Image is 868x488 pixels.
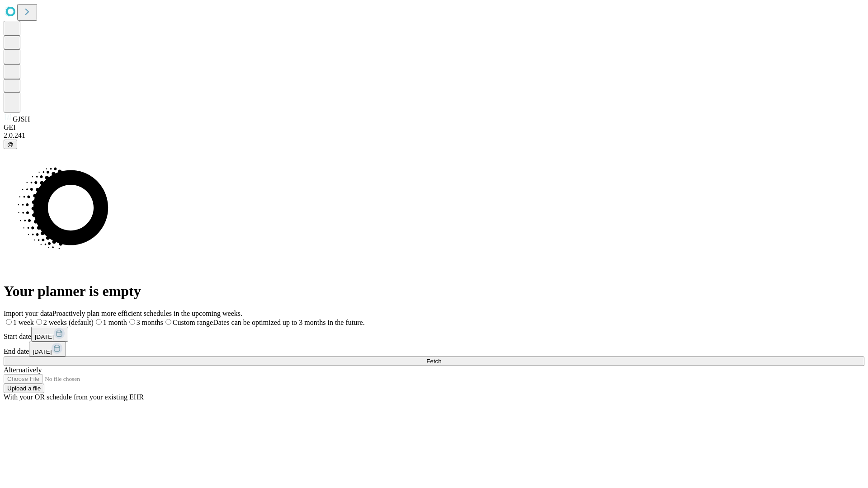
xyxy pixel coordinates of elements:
span: 1 week [13,319,34,326]
button: Upload a file [4,384,44,393]
div: End date [4,342,864,357]
span: Proactively plan more efficient schedules in the upcoming weeks. [52,310,242,317]
button: @ [4,140,17,149]
span: 1 month [103,319,127,326]
span: @ [7,141,14,148]
span: Custom range [173,319,213,326]
button: Fetch [4,357,864,366]
input: 1 week [6,319,12,325]
input: Custom rangeDates can be optimized up to 3 months in the future. [165,319,171,325]
span: 3 months [137,319,163,326]
span: GJSH [13,115,30,123]
span: 2 weeks (default) [43,319,94,326]
span: Dates can be optimized up to 3 months in the future. [213,319,364,326]
span: [DATE] [35,333,54,340]
span: Import your data [4,310,52,317]
input: 3 months [129,319,135,325]
button: [DATE] [31,327,68,342]
button: [DATE] [29,342,66,357]
span: With your OR schedule from your existing EHR [4,393,144,401]
div: Start date [4,327,864,342]
div: GEI [4,123,864,131]
input: 2 weeks (default) [36,319,42,325]
span: Fetch [426,358,441,365]
input: 1 month [96,319,102,325]
span: Alternatively [4,366,42,374]
h1: Your planner is empty [4,283,864,300]
span: [DATE] [33,348,52,355]
div: 2.0.241 [4,131,864,140]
